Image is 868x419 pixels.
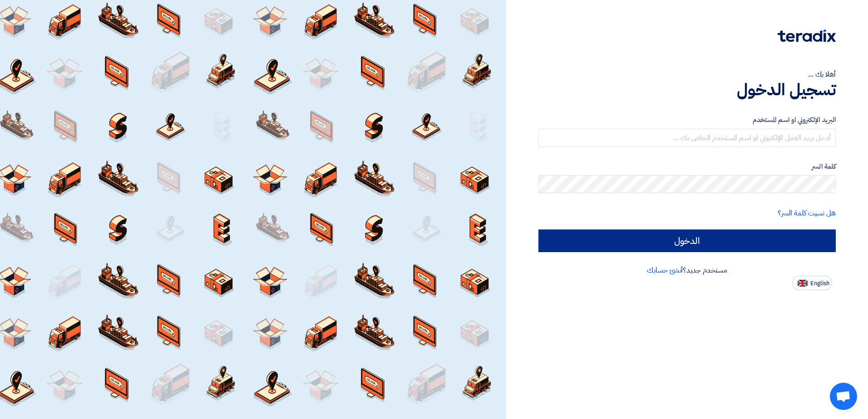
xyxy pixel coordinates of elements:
[538,115,836,125] label: البريد الإلكتروني او اسم المستخدم
[538,265,836,276] div: مستخدم جديد؟
[538,69,836,80] div: أهلا بك ...
[810,280,829,287] span: English
[792,276,832,290] button: English
[647,265,683,276] a: أنشئ حسابك
[778,208,836,219] a: هل نسيت كلمة السر؟
[778,29,836,42] img: Teradix logo
[798,280,808,287] img: en-US.png
[538,80,836,100] h1: تسجيل الدخول
[538,229,836,252] input: الدخول
[538,129,836,147] input: أدخل بريد العمل الإلكتروني او اسم المستخدم الخاص بك ...
[830,383,857,410] div: Open chat
[538,161,836,172] label: كلمة السر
